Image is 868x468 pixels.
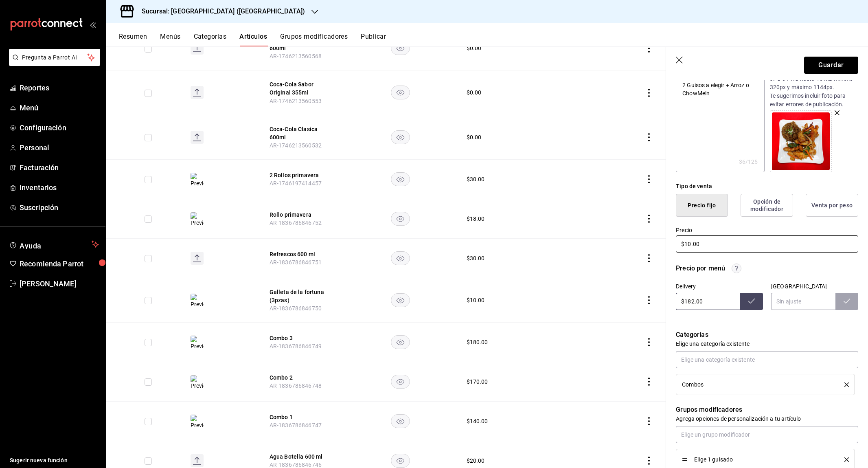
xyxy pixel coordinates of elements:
button: edit-product-location [270,288,335,304]
p: Elige una categoría existente [676,340,858,348]
button: edit-product-location [270,374,335,382]
input: Sin ajuste [676,293,740,310]
span: AR-1836786846751 [270,259,322,266]
div: Tipo de venta [676,182,858,191]
button: Publicar [361,33,386,46]
input: $0.00 [676,235,858,253]
div: 36 /125 [739,158,758,166]
button: edit-product-location [270,250,335,258]
button: availability-product [391,414,410,428]
button: delete [839,382,849,387]
button: availability-product [391,375,410,389]
h3: Sucursal: [GEOGRAPHIC_DATA] ([GEOGRAPHIC_DATA]) [135,7,305,16]
span: Suscripción [20,202,99,213]
button: Grupos modificadores [280,33,348,46]
img: Preview [191,375,204,390]
button: actions [645,175,653,183]
span: AR-1746213560532 [270,142,322,149]
button: availability-product [391,41,410,55]
img: Preview [191,173,204,187]
button: Opción de modificador [741,194,793,217]
span: AR-1836786846752 [270,220,322,226]
button: actions [645,44,653,53]
input: Elige un grupo modificador [676,426,858,443]
p: JPG o PNG hasta 10 MB mínimo 320px y máximo 1144px. Te sugerimos incluir foto para evitar errores... [770,75,858,109]
button: delete [839,457,849,462]
button: availability-product [391,172,410,186]
button: availability-product [391,454,410,468]
button: edit-product-location [270,413,335,421]
span: AR-1746197414457 [270,180,322,187]
button: Pregunta a Parrot AI [9,49,100,66]
p: Agrega opciones de personalización a tu artículo [676,415,858,423]
div: $ 140.00 [467,417,488,425]
a: Pregunta a Parrot AI [6,59,100,68]
div: $ 18.00 [467,215,485,223]
span: AR-1836786846749 [270,343,322,349]
button: actions [645,457,653,465]
div: $ 20.00 [467,457,485,465]
button: edit-product-location [270,211,335,219]
div: $ 0.00 [467,133,482,141]
div: Precio por menú [676,264,725,273]
span: Elige 1 guisado [694,457,832,462]
div: navigation tabs [119,33,868,46]
button: open_drawer_menu [90,21,96,28]
span: Facturación [20,162,99,173]
button: actions [645,215,653,223]
span: Inventarios [20,182,99,193]
div: $ 30.00 [467,175,485,183]
div: $ 30.00 [467,254,485,262]
div: $ 0.00 [467,44,482,52]
span: AR-1836786846746 [270,461,322,468]
span: Menú [20,102,99,113]
button: Guardar [804,57,858,74]
div: $ 180.00 [467,338,488,346]
button: availability-product [391,212,410,226]
img: Preview [191,415,204,429]
div: [GEOGRAPHIC_DATA] [771,283,858,290]
p: Categorías [676,330,858,340]
p: Grupos modificadores [676,405,858,415]
span: Configuración [20,122,99,133]
button: edit-product-location [270,125,335,141]
button: availability-product [391,130,410,144]
div: Delivery [676,283,763,290]
div: $ 170.00 [467,378,488,386]
span: Recomienda Parrot [20,258,99,269]
span: Sugerir nueva función [10,456,99,465]
div: $ 10.00 [467,296,485,304]
button: availability-product [391,251,410,265]
button: Categorías [194,33,227,46]
button: Precio fijo [676,194,728,217]
span: AR-1836786846748 [270,382,322,389]
button: actions [645,296,653,304]
button: Resumen [119,33,147,46]
span: Personal [20,142,99,153]
button: edit-product-location [270,171,335,179]
input: Elige una categoría existente [676,351,858,368]
button: Venta por peso [806,194,858,217]
span: [PERSON_NAME] [20,278,99,289]
button: actions [645,338,653,346]
img: Preview [191,212,204,227]
button: actions [645,254,653,262]
img: Preview [191,336,204,350]
button: availability-product [391,86,410,99]
button: availability-product [391,335,410,349]
button: edit-product-location [270,334,335,342]
button: Menús [160,33,180,46]
span: AR-1746213560568 [270,53,322,59]
button: actions [645,417,653,425]
label: Precio [676,227,858,233]
button: actions [645,133,653,141]
div: $ 0.00 [467,88,482,97]
span: Ayuda [20,239,88,249]
img: Preview [191,294,204,308]
input: Sin ajuste [771,293,835,310]
span: AR-1836786846747 [270,422,322,428]
img: Preview [772,112,830,170]
span: AR-1836786846750 [270,305,322,312]
button: availability-product [391,293,410,307]
span: Reportes [20,82,99,93]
